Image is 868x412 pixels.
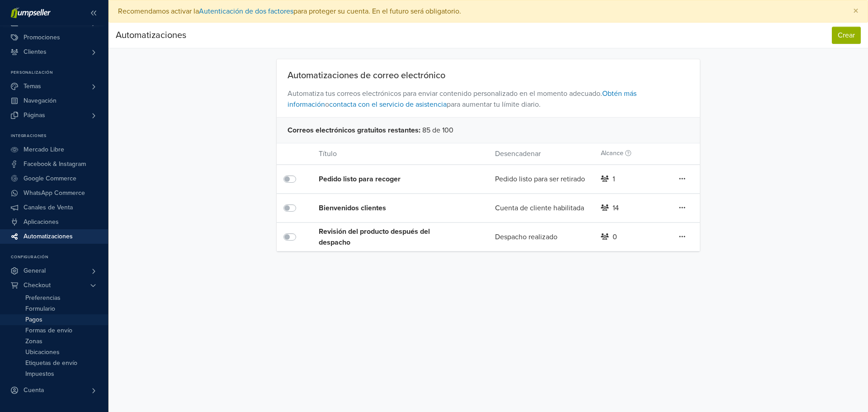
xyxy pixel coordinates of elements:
div: 1 [613,174,615,185]
div: Cuenta de cliente habilitada [488,203,594,213]
span: Ubicaciones [25,347,60,358]
span: Checkout [24,278,51,293]
span: Clientes [24,45,47,59]
label: Alcance [601,148,631,158]
span: Formulario [25,303,55,314]
span: Facebook & Instagram [24,157,86,171]
div: Automatizaciones de correo electrónico [277,70,700,81]
div: Revisión del producto después del despacho [319,226,460,248]
span: General [24,264,46,278]
span: Páginas [24,108,45,123]
div: Pedido listo para ser retirado [488,174,594,185]
span: Canales de Venta [24,200,73,215]
span: Navegación [24,94,57,108]
p: Configuración [11,255,108,260]
a: contacta con el servicio de asistencia [329,100,447,109]
span: Automatiza tus correos electrónicos para enviar contenido personalizado en el momento adecuado. o... [277,81,700,117]
span: Etiquetas de envío [25,358,77,369]
span: Formas de envío [25,325,72,336]
span: Google Commerce [24,171,76,186]
p: Personalización [11,70,108,76]
span: Promociones [24,30,60,45]
span: × [853,5,859,18]
button: Crear [832,27,861,44]
div: 85 de 100 [277,117,700,143]
span: WhatsApp Commerce [24,186,85,200]
div: Bienvenidos clientes [319,203,460,213]
span: Temas [24,79,41,94]
span: Aplicaciones [24,215,59,229]
span: Cuenta [24,383,44,398]
div: 14 [613,203,619,213]
span: Mercado Libre [24,142,64,157]
span: Automatizaciones [24,229,73,244]
div: Desencadenar [488,148,594,159]
span: Preferencias [25,293,61,303]
div: 0 [613,232,617,242]
p: Integraciones [11,133,108,139]
div: Pedido listo para recoger [319,174,460,185]
div: Título [312,148,488,159]
a: Autenticación de dos factores [199,7,293,16]
div: Automatizaciones [116,26,186,44]
div: Despacho realizado [488,232,594,242]
span: Zonas [25,336,42,347]
span: Impuestos [25,369,54,379]
span: Pagos [25,314,42,325]
span: Correos electrónicos gratuitos restantes : [288,125,420,136]
button: Close [844,0,868,22]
